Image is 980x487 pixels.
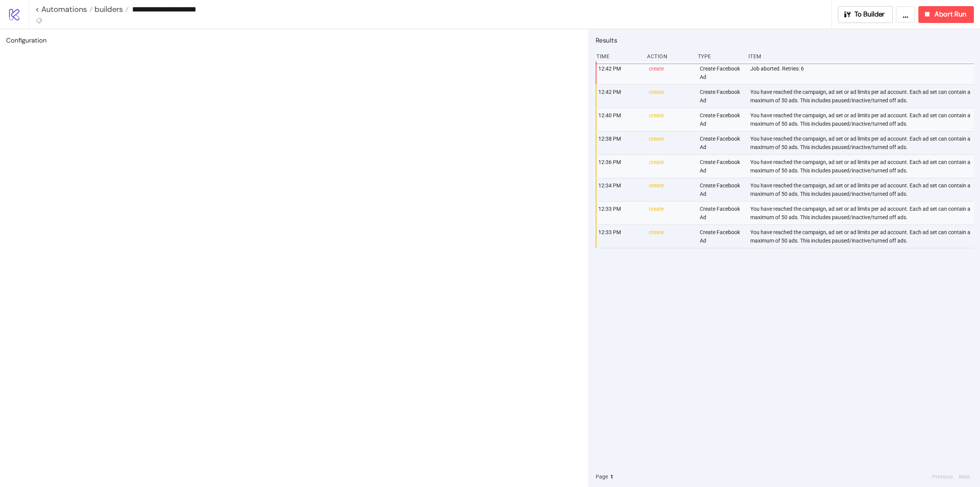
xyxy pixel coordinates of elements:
[750,178,976,201] div: You have reached the campaign, ad set or ad limits per ad account. Each ad set can contain a maxi...
[596,472,608,481] span: Page
[93,5,129,13] a: builders
[648,155,693,178] div: create
[748,49,974,64] div: Item
[750,85,976,108] div: You have reached the campaign, ad set or ad limits per ad account. Each ad set can contain a maxi...
[750,225,976,248] div: You have reached the campaign, ad set or ad limits per ad account. Each ad set can contain a maxi...
[648,85,693,108] div: create
[699,131,744,154] div: Create Facebook Ad
[35,5,93,13] a: < Automations
[93,4,123,14] span: builders
[598,155,643,178] div: 12:36 PM
[608,472,616,481] button: 1
[6,35,582,45] h2: Configuration
[699,202,744,225] div: Create Facebook Ad
[930,472,955,481] button: Previous
[699,108,744,131] div: Create Facebook Ad
[598,131,643,154] div: 12:38 PM
[838,6,893,23] button: To Builder
[750,131,976,154] div: You have reached the campaign, ad set or ad limits per ad account. Each ad set can contain a maxi...
[934,10,966,19] span: Abort Run
[699,178,744,201] div: Create Facebook Ad
[697,49,742,64] div: Type
[598,178,643,201] div: 12:34 PM
[699,155,744,178] div: Create Facebook Ad
[596,35,974,45] h2: Results
[957,472,972,481] button: Next
[598,61,643,84] div: 12:42 PM
[598,108,643,131] div: 12:40 PM
[648,225,693,248] div: create
[896,6,915,23] button: ...
[854,10,885,19] span: To Builder
[648,178,693,201] div: create
[699,225,744,248] div: Create Facebook Ad
[750,108,976,131] div: You have reached the campaign, ad set or ad limits per ad account. Each ad set can contain a maxi...
[648,108,693,131] div: create
[596,49,641,64] div: Time
[918,6,974,23] button: Abort Run
[750,155,976,178] div: You have reached the campaign, ad set or ad limits per ad account. Each ad set can contain a maxi...
[699,61,744,84] div: Create Facebook Ad
[750,202,976,225] div: You have reached the campaign, ad set or ad limits per ad account. Each ad set can contain a maxi...
[648,61,693,84] div: create
[598,225,643,248] div: 12:33 PM
[646,49,691,64] div: Action
[648,202,693,225] div: create
[750,61,976,84] div: Job aborted. Retries: 6
[648,131,693,154] div: create
[598,202,643,225] div: 12:33 PM
[598,85,643,108] div: 12:42 PM
[699,85,744,108] div: Create Facebook Ad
